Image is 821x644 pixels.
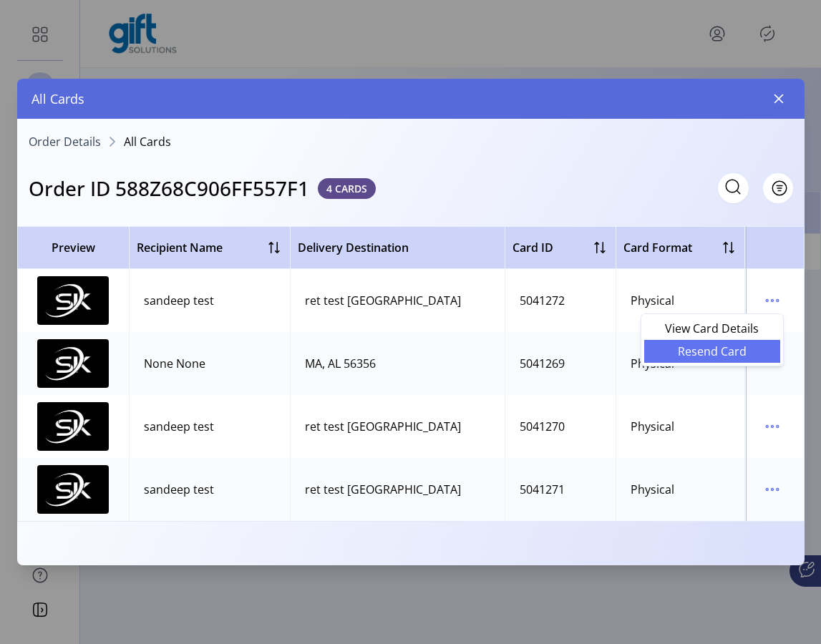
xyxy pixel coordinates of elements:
[144,292,214,309] div: sandeep test
[644,317,780,340] li: View Card Details
[512,239,553,256] span: Card ID
[37,402,109,451] img: preview
[137,239,223,256] span: Recipient Name
[29,173,309,203] h3: Order ID 588Z68C906FF557F1
[520,355,565,372] div: 5041269
[520,418,565,435] div: 5041270
[631,481,674,498] div: Physical
[31,89,84,109] span: All Cards
[305,481,461,498] div: ret test [GEOGRAPHIC_DATA]
[631,355,674,372] div: Physical
[37,276,109,325] img: preview
[653,346,772,357] span: Resend Card
[305,355,376,372] div: MA, AL 56356
[631,418,674,435] div: Physical
[144,355,205,372] div: None None
[37,465,109,514] img: preview
[124,136,171,147] span: All Cards
[144,418,214,435] div: sandeep test
[631,292,674,309] div: Physical
[520,481,565,498] div: 5041271
[623,239,692,256] span: Card Format
[29,136,101,147] a: Order Details
[144,481,214,498] div: sandeep test
[761,415,784,438] button: menu
[761,289,784,312] button: menu
[37,339,109,388] img: preview
[520,292,565,309] div: 5041272
[298,239,409,256] span: Delivery Destination
[25,239,122,256] span: Preview
[305,418,461,435] div: ret test [GEOGRAPHIC_DATA]
[318,178,376,199] span: 4 CARDS
[761,478,784,501] button: menu
[305,292,461,309] div: ret test [GEOGRAPHIC_DATA]
[653,323,772,334] span: View Card Details
[644,340,780,363] li: Resend Card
